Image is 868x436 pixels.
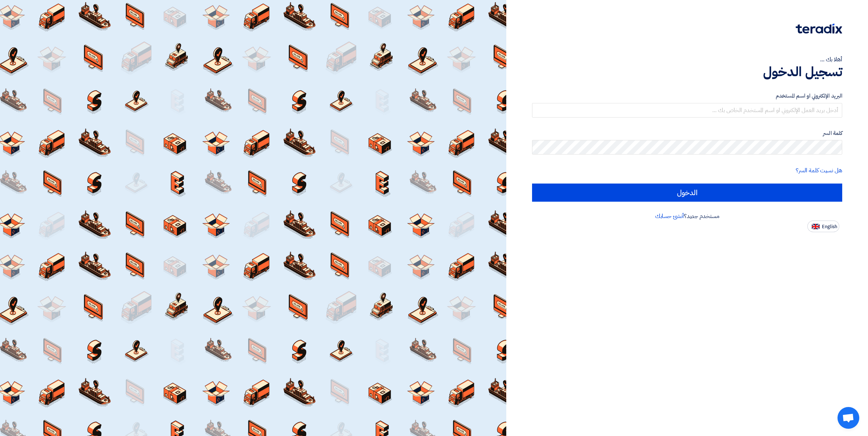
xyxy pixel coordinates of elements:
[532,103,842,118] input: أدخل بريد العمل الإلكتروني او اسم المستخدم الخاص بك ...
[532,55,842,64] div: أهلا بك ...
[822,224,837,229] span: English
[532,129,842,137] label: كلمة السر
[532,92,842,100] label: البريد الإلكتروني او اسم المستخدم
[796,166,842,175] a: هل نسيت كلمة السر؟
[532,212,842,221] div: مستخدم جديد؟
[796,24,842,34] img: Teradix logo
[532,184,842,202] input: الدخول
[812,224,820,229] img: en-US.png
[807,221,839,232] button: English
[532,64,842,80] h1: تسجيل الدخول
[655,212,684,221] a: أنشئ حسابك
[837,407,859,429] a: Open chat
